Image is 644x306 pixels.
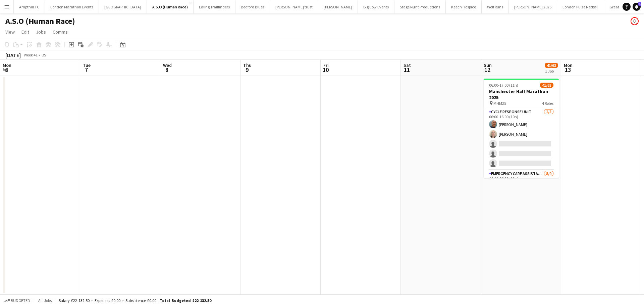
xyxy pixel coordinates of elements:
[323,62,329,68] span: Fri
[493,101,506,106] span: MHM25
[322,66,329,74] span: 10
[3,297,31,304] button: Budgeted
[318,0,358,13] button: [PERSON_NAME]
[540,83,553,88] span: 41/63
[484,62,492,68] span: Sun
[14,0,45,13] button: Ampthill TC
[509,0,557,13] button: [PERSON_NAME] 2025
[82,66,91,74] span: 7
[5,29,15,35] span: View
[484,170,559,271] app-card-role: Emergency Care Assistant (Medical)8/906:00-16:00 (10h)
[163,62,172,68] span: Wed
[36,29,46,35] span: Jobs
[482,0,509,13] button: Wolf Runs
[489,83,518,88] span: 06:00-17:00 (11h)
[243,62,252,68] span: Thu
[633,3,641,11] a: 1
[484,88,559,100] h3: Manchester Half Marathon 2025
[545,63,558,68] span: 41/63
[83,62,91,68] span: Tue
[484,108,559,170] app-card-role: Cycle Response Unit2/506:00-16:00 (10h)[PERSON_NAME][PERSON_NAME]
[22,52,39,57] span: Week 41
[37,298,53,303] span: All jobs
[45,0,99,13] button: London Marathon Events
[242,66,252,74] span: 9
[3,62,11,68] span: Mon
[2,66,11,74] span: 6
[235,0,270,13] button: Bedford Blues
[162,66,172,74] span: 8
[194,0,235,13] button: Ealing Trailfinders
[11,298,30,303] span: Budgeted
[404,62,411,68] span: Sat
[5,52,21,58] div: [DATE]
[557,0,604,13] button: London Pulse Netball
[484,79,559,178] app-job-card: 06:00-17:00 (11h)41/63Manchester Half Marathon 2025 MHM254 RolesCycle Response Unit2/506:00-16:00...
[564,62,573,68] span: Mon
[5,16,75,26] h1: A.S.O (Human Race)
[446,0,482,13] button: Keech Hospice
[3,28,17,36] a: View
[483,66,492,74] span: 12
[358,0,394,13] button: Big Cow Events
[53,29,68,35] span: Comms
[59,298,211,303] div: Salary £22 132.50 + Expenses £0.00 + Subsistence £0.00 =
[50,28,70,36] a: Comms
[545,69,558,74] div: 1 Job
[99,0,147,13] button: [GEOGRAPHIC_DATA]
[42,52,48,57] div: BST
[33,28,49,36] a: Jobs
[160,298,211,303] span: Total Budgeted £22 132.50
[21,29,29,35] span: Edit
[631,17,639,25] app-user-avatar: Mark Boobier
[542,101,553,106] span: 4 Roles
[402,66,411,74] span: 11
[394,0,446,13] button: Stage Right Productions
[638,2,641,6] span: 1
[147,0,194,13] button: A.S.O (Human Race)
[270,0,318,13] button: [PERSON_NAME] trust
[19,28,32,36] a: Edit
[563,66,573,74] span: 13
